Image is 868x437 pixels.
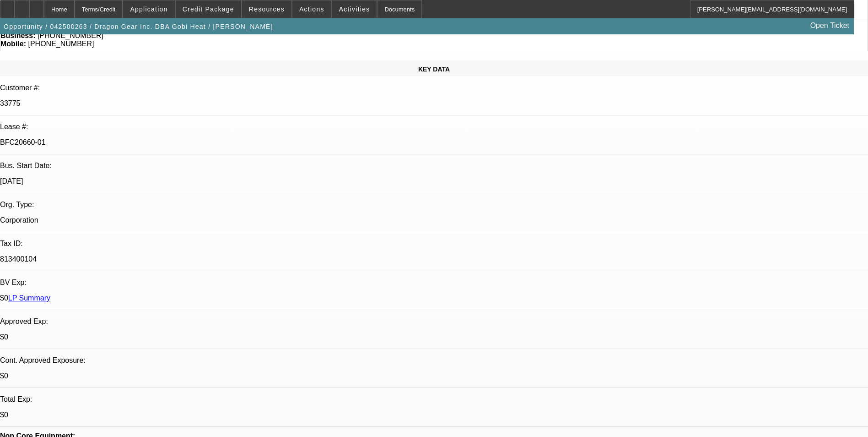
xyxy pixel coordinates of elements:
strong: Mobile: [0,40,26,48]
button: Resources [242,0,291,18]
button: Application [123,0,174,18]
span: Activities [339,5,370,13]
a: LP Summary [8,294,50,302]
span: KEY DATA [418,66,450,73]
button: Credit Package [176,0,241,18]
span: Resources [249,5,285,13]
span: Application [130,5,167,13]
button: Actions [292,0,331,18]
span: Opportunity / 042500263 / Dragon Gear Inc. DBA Gobi Heat / [PERSON_NAME] [4,23,273,30]
span: [PHONE_NUMBER] [28,40,94,48]
a: Open Ticket [807,18,853,33]
button: Activities [332,0,377,18]
span: Actions [299,5,324,13]
span: Credit Package [183,5,234,13]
